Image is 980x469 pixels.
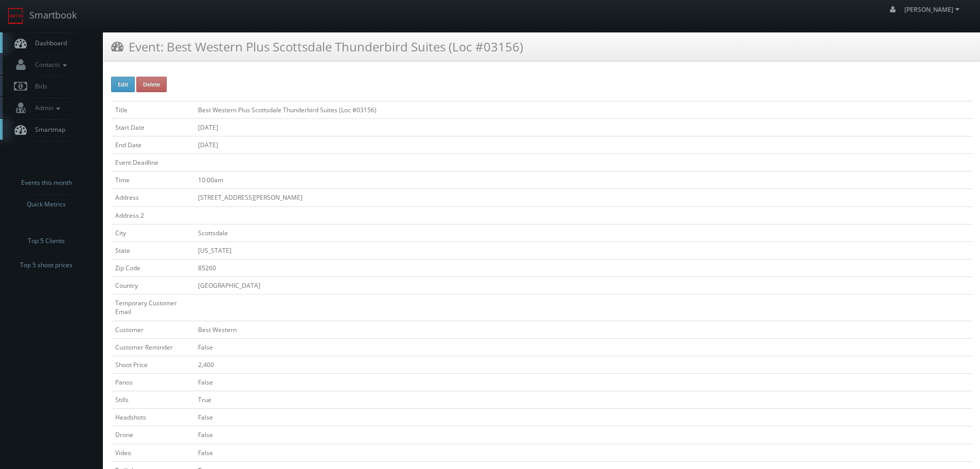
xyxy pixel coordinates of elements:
td: Drone [111,426,194,444]
td: Event Deadline [111,154,194,171]
td: [DATE] [194,136,972,153]
span: Contacts [30,60,69,69]
td: End Date [111,136,194,153]
td: Stills [111,391,194,409]
td: Headshots [111,409,194,426]
span: Quick Metrics [27,199,66,210]
td: Address 2 [111,206,194,224]
td: False [194,338,972,356]
td: Customer [111,321,194,338]
td: Temporary Customer Email [111,294,194,321]
td: Scottsdale [194,224,972,241]
td: State [111,241,194,259]
td: Customer Reminder [111,338,194,356]
button: Delete [136,77,167,92]
td: [STREET_ADDRESS][PERSON_NAME] [194,189,972,206]
td: Title [111,101,194,118]
h3: Event: Best Western Plus Scottsdale Thunderbird Suites (Loc #03156) [111,38,523,56]
td: False [194,373,972,391]
td: False [194,409,972,426]
span: Dashboard [30,39,67,47]
button: Edit [111,77,135,92]
td: 85260 [194,259,972,276]
td: [GEOGRAPHIC_DATA] [194,277,972,294]
td: City [111,224,194,241]
td: [US_STATE] [194,241,972,259]
img: smartbook-logo.png [8,8,24,24]
span: Events this month [21,178,72,188]
td: False [194,426,972,444]
td: Panos [111,373,194,391]
td: False [194,444,972,461]
td: Address [111,189,194,206]
td: Shoot Price [111,356,194,373]
td: 2,400 [194,356,972,373]
td: [DATE] [194,118,972,136]
td: Zip Code [111,259,194,276]
td: Time [111,171,194,189]
span: Admin [30,103,63,112]
span: Smartmap [30,125,65,134]
td: True [194,391,972,409]
span: Top 5 shoot prices [20,260,73,270]
span: [PERSON_NAME] [904,5,963,14]
td: Best Western Plus Scottsdale Thunderbird Suites (Loc #03156) [194,101,972,118]
td: 10:00am [194,171,972,189]
td: Country [111,277,194,294]
td: Video [111,444,194,461]
span: Bids [30,82,47,91]
span: Top 5 Clients [28,236,65,246]
td: Start Date [111,118,194,136]
td: Best Western [194,321,972,338]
